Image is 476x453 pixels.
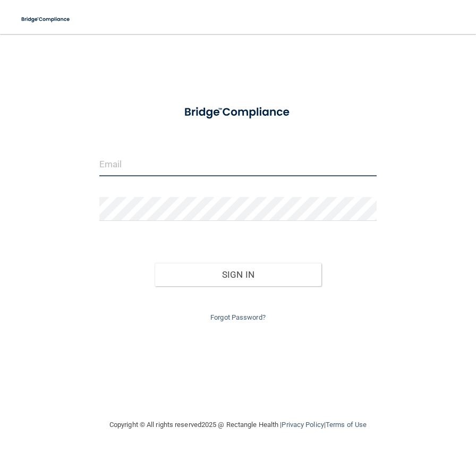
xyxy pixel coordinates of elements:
a: Forgot Password? [210,313,266,321]
img: bridge_compliance_login_screen.278c3ca4.svg [16,8,76,30]
a: Privacy Policy [282,421,324,429]
div: Copyright © All rights reserved 2025 @ Rectangle Health | | [44,408,432,442]
iframe: Drift Widget Chat Controller [291,378,463,420]
button: Sign In [155,263,321,286]
input: Email [99,152,377,176]
a: Terms of Use [326,421,367,429]
img: bridge_compliance_login_screen.278c3ca4.svg [173,98,303,127]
